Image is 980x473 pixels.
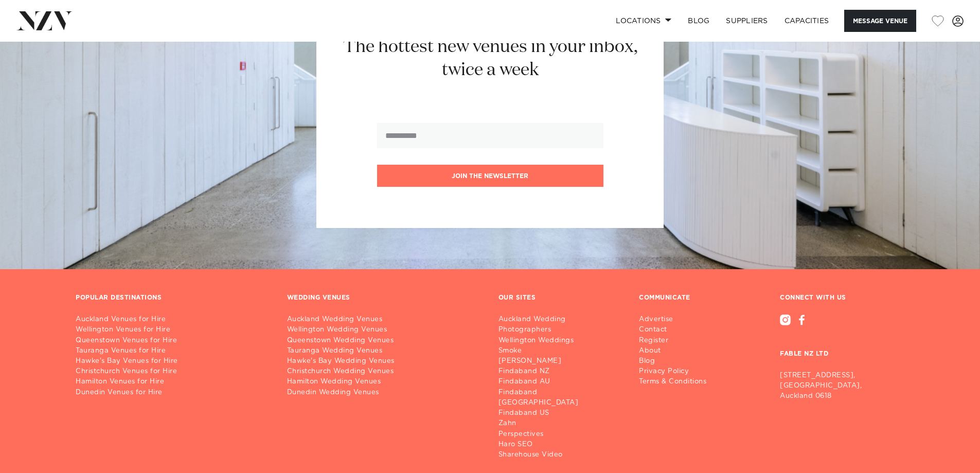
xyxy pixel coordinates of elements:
[498,294,536,302] h3: OUR SITES
[639,356,715,366] a: Blog
[780,371,904,401] p: [STREET_ADDRESS], [GEOGRAPHIC_DATA], Auckland 0618
[844,10,916,32] button: Message Venue
[76,377,271,387] a: Hamilton Venues for Hire
[776,10,838,32] a: Capacities
[780,294,904,302] h3: CONNECT WITH US
[639,377,715,387] a: Terms & Conditions
[680,10,718,32] a: BLOG
[76,336,271,346] a: Queenstown Venues for Hire
[639,325,715,335] a: Contact
[608,10,680,32] a: Locations
[498,336,623,346] a: Wellington Weddings
[498,377,623,387] a: Findaband AU
[287,325,482,335] a: Wellington Wedding Venues
[780,325,904,366] h3: FABLE NZ LTD
[76,356,271,366] a: Hawke's Bay Venues for Hire
[498,440,623,450] a: Haro SEO
[718,10,776,32] a: SUPPLIERS
[76,314,271,325] a: Auckland Venues for Hire
[287,336,482,346] a: Queenstown Wedding Venues
[287,388,482,398] a: Dunedin Wedding Venues
[498,314,623,335] a: Auckland Wedding Photographers
[639,336,715,346] a: Register
[287,377,482,387] a: Hamilton Wedding Venues
[287,314,482,325] a: Auckland Wedding Venues
[76,294,162,302] h3: POPULAR DESTINATIONS
[377,165,603,187] button: Join the newsletter
[498,366,623,377] a: Findaband NZ
[498,346,623,356] a: Smoke
[639,366,715,377] a: Privacy Policy
[287,346,482,356] a: Tauranga Wedding Venues
[76,325,271,335] a: Wellington Venues for Hire
[498,408,623,418] a: Findaband US
[639,314,715,325] a: Advertise
[287,356,482,366] a: Hawke's Bay Wedding Venues
[498,450,623,460] a: Sharehouse Video
[76,388,271,398] a: Dunedin Venues for Hire
[498,388,623,408] a: Findaband [GEOGRAPHIC_DATA]
[498,429,623,440] a: Perspectives
[639,346,715,356] a: About
[639,294,690,302] h3: COMMUNICATE
[498,356,623,366] a: [PERSON_NAME]
[287,294,350,302] h3: WEDDING VENUES
[498,418,623,429] a: Zahn
[76,366,271,377] a: Christchurch Venues for Hire
[76,346,271,356] a: Tauranga Venues for Hire
[287,366,482,377] a: Christchurch Wedding Venues
[16,11,73,30] img: nzv-logo.png
[330,36,650,82] h2: The hottest new venues in your inbox, twice a week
